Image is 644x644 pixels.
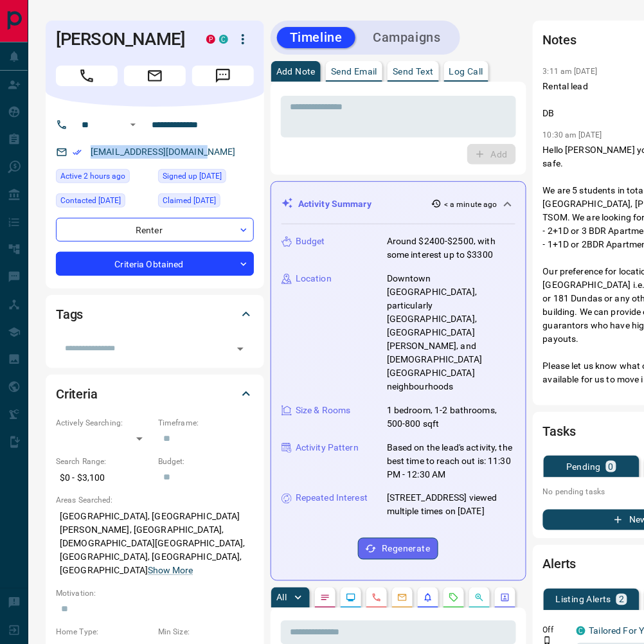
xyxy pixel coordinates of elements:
p: Budget [296,235,325,248]
p: Actively Searching: [56,417,152,429]
p: 3:11 am [DATE] [543,67,598,76]
p: Send Email [331,67,377,76]
button: Campaigns [361,27,454,48]
p: Around $2400-$2500, with some interest up to $3300 [387,235,515,262]
p: Activity Pattern [296,441,359,454]
p: Repeated Interest [296,492,368,505]
button: Timeline [277,27,355,48]
h2: Alerts [543,554,577,575]
h1: [PERSON_NAME] [56,29,187,49]
p: Home Type: [56,627,152,638]
p: < a minute ago [444,199,497,210]
p: Min Size: [158,627,254,638]
svg: Agent Actions [500,593,510,603]
button: Show More [148,564,193,578]
button: Regenerate [358,538,438,560]
p: Log Call [449,67,483,76]
div: property.ca [206,35,215,44]
p: Areas Searched: [56,495,254,506]
span: Active 2 hours ago [60,170,125,183]
h2: Notes [543,30,577,50]
svg: Calls [371,593,382,603]
div: condos.ca [219,35,228,44]
svg: Requests [449,593,459,603]
span: Claimed [DATE] [163,194,216,207]
p: 2 [619,595,624,604]
span: Signed up [DATE] [163,170,222,183]
p: Pending [566,462,601,471]
p: All [276,593,287,602]
div: Tags [56,299,254,330]
p: Downtown [GEOGRAPHIC_DATA], particularly [GEOGRAPHIC_DATA], [GEOGRAPHIC_DATA][PERSON_NAME], and [... [387,272,515,393]
button: Open [125,117,141,132]
p: Motivation: [56,588,254,600]
span: Call [56,66,118,86]
div: Activity Summary< a minute ago [282,192,515,216]
div: Tue Sep 16 2025 [56,169,152,187]
svg: Opportunities [474,593,485,603]
p: Location [296,272,332,285]
p: 10:30 am [DATE] [543,130,602,139]
button: Open [231,340,249,358]
p: Budget: [158,456,254,467]
p: 1 bedroom, 1-2 bathrooms, 500-800 sqft [387,404,515,431]
div: Criteria [56,379,254,409]
h2: Tags [56,304,83,325]
svg: Listing Alerts [423,593,433,603]
div: Criteria Obtained [56,252,254,276]
h2: Tasks [543,421,576,442]
a: [EMAIL_ADDRESS][DOMAIN_NAME] [91,147,236,157]
p: [GEOGRAPHIC_DATA], [GEOGRAPHIC_DATA][PERSON_NAME], [GEOGRAPHIC_DATA], [DEMOGRAPHIC_DATA][GEOGRAPH... [56,506,254,582]
svg: Email Verified [73,148,82,157]
p: Add Note [276,67,316,76]
p: Activity Summary [298,197,371,211]
p: 0 [609,462,614,471]
p: [STREET_ADDRESS] viewed multiple times on [DATE] [387,492,515,519]
div: condos.ca [577,627,586,636]
div: Sat Oct 23 2021 [158,193,254,211]
span: Contacted [DATE] [60,194,121,207]
p: Based on the lead's activity, the best time to reach out is: 11:30 PM - 12:30 AM [387,441,515,481]
div: Renter [56,218,254,242]
span: Email [124,66,186,86]
svg: Emails [397,593,407,603]
p: Search Range: [56,456,152,467]
div: Sat Jul 09 2022 [56,193,152,211]
p: $0 - $3,100 [56,467,152,488]
p: Off [543,625,569,636]
svg: Lead Browsing Activity [346,593,356,603]
h2: Criteria [56,384,98,404]
svg: Notes [320,593,330,603]
p: Listing Alerts [556,595,612,604]
p: Size & Rooms [296,404,351,417]
p: Timeframe: [158,417,254,429]
p: Send Text [393,67,434,76]
div: Fri Jul 03 2020 [158,169,254,187]
span: Message [192,66,254,86]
